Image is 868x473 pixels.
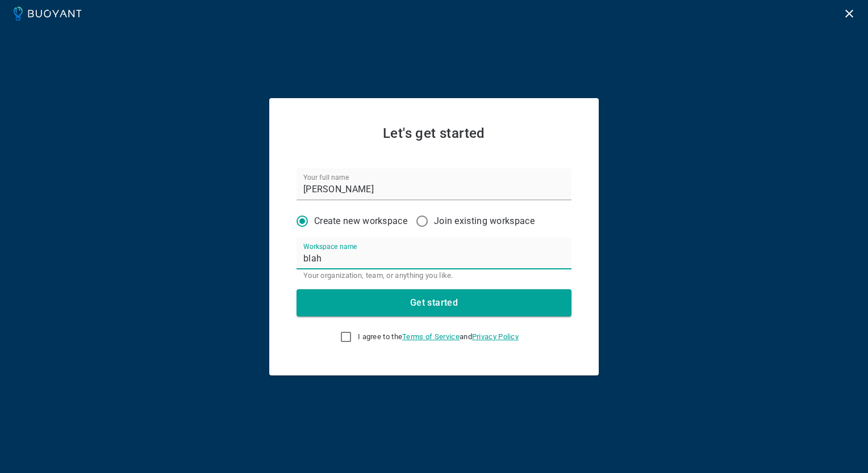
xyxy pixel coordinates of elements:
span: I agree to the and [358,332,519,341]
p: Join existing workspace [434,216,535,227]
p: Your organization, team, or anything you like. [303,271,565,280]
button: Get started [297,289,571,316]
label: Your full name [303,172,349,182]
a: Terms of Service [402,332,460,341]
h4: Get started [410,297,458,309]
a: Privacy Policy [472,332,519,341]
a: Logout [840,7,859,18]
h2: Let's get started [297,125,571,141]
button: Logout [840,4,859,23]
p: Create new workspace [314,216,407,227]
label: Workspace name [303,242,357,251]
